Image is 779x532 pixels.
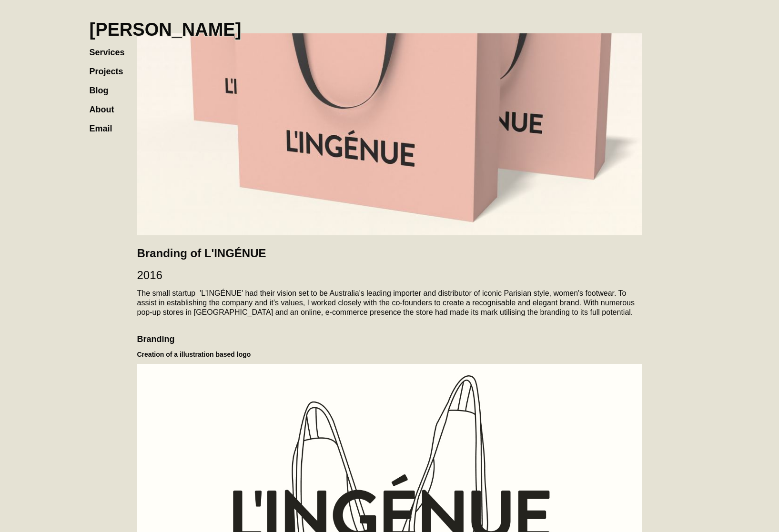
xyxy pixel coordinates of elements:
h2: 2016 [137,267,642,284]
a: Projects [90,57,133,76]
a: About [90,95,124,114]
a: home [90,10,242,40]
a: Email [90,114,122,133]
a: Services [90,38,134,57]
h4: Branding [137,322,642,345]
h5: Creation of a illustration based logo [137,350,642,359]
a: Blog [90,76,118,95]
p: The small startup 'L'INGÉNUE' had their vision set to be Australia's leading importer and distrib... [137,289,642,317]
h1: [PERSON_NAME] [90,19,242,40]
h2: Branding of L'INGÉNUE [137,245,642,262]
